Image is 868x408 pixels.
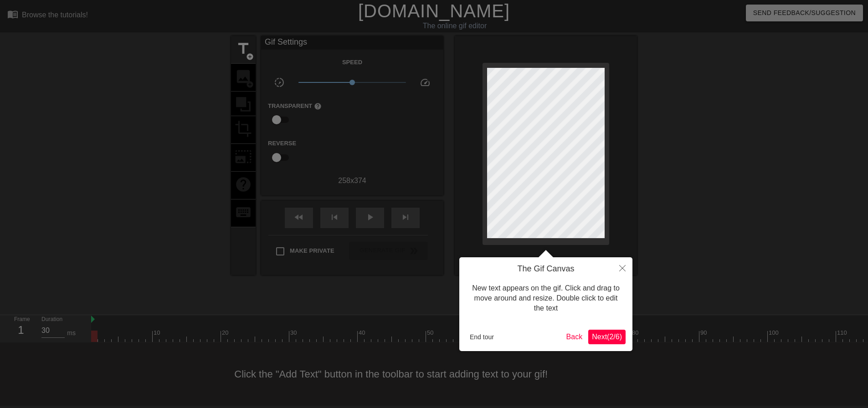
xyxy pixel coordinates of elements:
[466,264,626,274] h4: The Gif Canvas
[466,274,626,323] div: New text appears on the gif. Click and drag to move around and resize. Double click to edit the text
[466,330,498,344] button: End tour
[612,257,632,278] button: Close
[592,333,622,341] span: Next ( 2 / 6 )
[588,330,626,344] button: Next
[563,330,586,344] button: Back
